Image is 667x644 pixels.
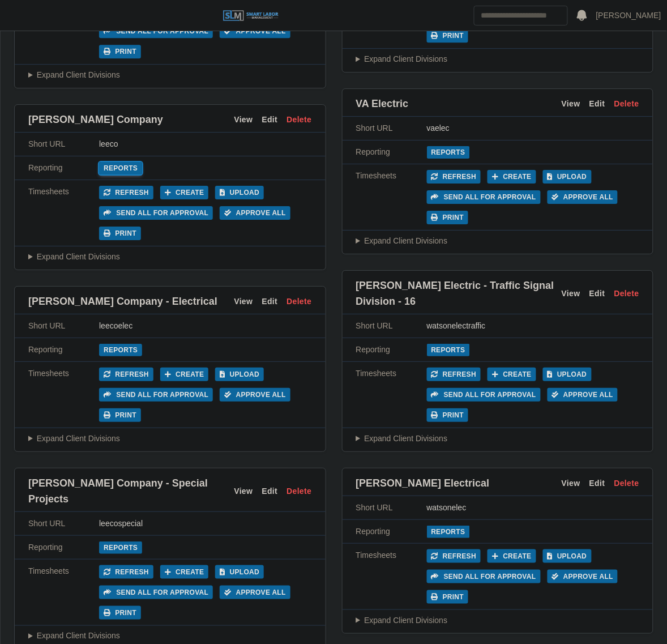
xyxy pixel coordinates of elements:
button: Print [427,408,469,422]
summary: Expand Client Divisions [28,433,312,445]
button: Approve All [220,24,290,38]
span: [PERSON_NAME] Company - Special Projects [28,475,234,507]
button: Print [99,408,141,422]
a: Edit [589,477,605,489]
button: Send all for approval [427,570,541,583]
div: Short URL [28,320,99,332]
input: Search [474,6,568,25]
button: Approve All [220,586,290,599]
div: Timesheets [28,368,99,422]
a: Reports [427,146,470,159]
span: [PERSON_NAME] Electrical [356,475,490,491]
button: Create [160,368,209,381]
button: Create [488,368,536,381]
button: Approve All [220,206,290,220]
button: Upload [543,368,592,381]
span: [PERSON_NAME] Electric - Traffic Signal Division - 16 [356,278,562,309]
a: Delete [614,477,639,489]
a: Edit [262,485,278,497]
div: Timesheets [356,368,427,422]
button: Approve All [548,190,618,204]
a: Delete [614,98,639,110]
img: SLM Logo [223,10,279,22]
a: View [234,114,253,126]
div: leeco [99,138,311,150]
button: Send all for approval [99,388,213,402]
div: Short URL [28,518,99,530]
button: Send all for approval [427,388,541,402]
a: Edit [262,296,278,308]
div: Timesheets [356,549,427,604]
div: Timesheets [28,565,99,620]
div: Short URL [356,320,427,332]
button: Refresh [99,368,153,381]
a: Delete [287,485,311,497]
button: Send all for approval [99,206,213,220]
button: Refresh [427,549,481,563]
summary: Expand Client Divisions [28,251,312,263]
button: Send all for approval [427,190,541,204]
summary: Expand Client Divisions [28,69,312,81]
a: View [562,98,580,110]
div: leecospecial [99,518,311,530]
a: View [234,485,253,497]
div: watsonelec [427,502,639,514]
span: VA Electric [356,96,409,112]
button: Approve All [548,388,618,402]
a: View [234,296,253,308]
button: Create [488,170,536,184]
a: Delete [287,296,311,308]
a: Reports [427,344,470,356]
button: Upload [543,549,592,563]
button: Upload [215,186,264,199]
a: Edit [589,288,605,300]
button: Refresh [427,368,481,381]
a: Delete [287,114,311,126]
button: Refresh [99,186,153,199]
div: watsonelectraffic [427,320,639,332]
button: Create [160,565,209,579]
a: Reports [99,541,142,554]
div: Timesheets [356,170,427,224]
div: Short URL [28,138,99,150]
button: Print [99,606,141,620]
a: Reports [427,526,470,538]
a: View [562,288,580,300]
button: Approve All [220,388,290,402]
div: Short URL [356,122,427,134]
div: Reporting [28,162,99,174]
button: Print [427,590,469,604]
div: vaelec [427,122,639,134]
span: [PERSON_NAME] Company [28,112,163,127]
a: Reports [99,344,142,356]
button: Refresh [427,170,481,184]
div: Timesheets [28,186,99,240]
button: Print [427,211,469,224]
button: Send all for approval [99,586,213,599]
summary: Expand Client Divisions [28,630,312,642]
button: Send all for approval [99,24,213,38]
div: Reporting [28,344,99,356]
button: Print [99,45,141,58]
button: Print [427,29,469,42]
button: Print [99,227,141,240]
div: Reporting [28,541,99,553]
a: [PERSON_NAME] [596,10,661,22]
a: Edit [262,114,278,126]
span: [PERSON_NAME] Company - Electrical [28,293,217,309]
summary: Expand Client Divisions [356,433,640,445]
summary: Expand Client Divisions [356,235,640,247]
a: Reports [99,162,142,174]
button: Create [488,549,536,563]
summary: Expand Client Divisions [356,615,640,626]
div: Short URL [356,502,427,514]
button: Approve All [548,570,618,583]
button: Upload [543,170,592,184]
button: Create [160,186,209,199]
div: Reporting [356,146,427,158]
button: Refresh [99,565,153,579]
a: Delete [614,288,639,300]
div: Reporting [356,344,427,356]
div: leecoelec [99,320,311,332]
button: Upload [215,368,264,381]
